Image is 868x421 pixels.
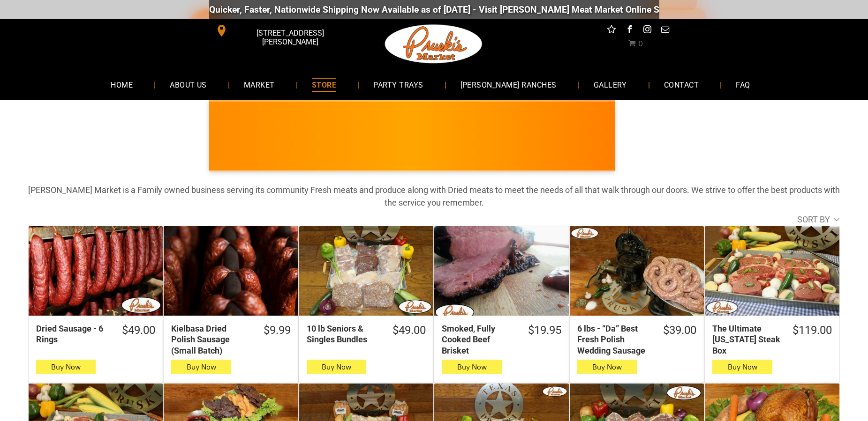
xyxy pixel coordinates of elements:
a: 10 lb Seniors &amp; Singles Bundles [299,226,433,316]
a: $49.0010 lb Seniors & Singles Bundles [299,323,433,345]
div: Smoked, Fully Cooked Beef Brisket [442,323,516,356]
a: [STREET_ADDRESS][PERSON_NAME] [209,23,353,38]
a: HOME [97,72,147,97]
div: $39.00 [663,323,696,338]
a: $119.00The Ultimate [US_STATE] Steak Box [705,323,839,356]
a: FAQ [722,72,764,97]
a: ABOUT US [156,72,221,97]
div: $49.00 [122,323,155,338]
a: $19.95Smoked, Fully Cooked Beef Brisket [434,323,568,356]
button: Buy Now [36,360,96,374]
a: $39.006 lbs - “Da” Best Fresh Polish Wedding Sausage [570,323,704,356]
a: instagram [641,23,653,38]
span: 0 [638,39,643,48]
a: Smoked, Fully Cooked Beef Brisket [434,226,568,316]
a: PARTY TRAYS [359,72,437,97]
a: CONTACT [650,72,713,97]
a: Dried Sausage - 6 Rings [29,226,163,316]
a: GALLERY [580,72,641,97]
img: Pruski-s+Market+HQ+Logo2-1920w.png [383,19,484,69]
a: [DOMAIN_NAME][URL] [655,4,746,15]
div: $119.00 [793,323,832,338]
span: Buy Now [457,362,487,371]
span: [STREET_ADDRESS][PERSON_NAME] [229,24,350,51]
a: STORE [298,72,350,97]
div: $9.99 [264,323,291,338]
a: The Ultimate Texas Steak Box [705,226,839,316]
a: email [659,23,671,38]
div: The Ultimate [US_STATE] Steak Box [712,323,780,356]
div: $49.00 [392,323,426,338]
a: $49.00Dried Sausage - 6 Rings [29,323,163,345]
span: [PERSON_NAME] MARKET [572,142,756,157]
button: Buy Now [442,360,501,374]
a: 6 lbs - “Da” Best Fresh Polish Wedding Sausage [570,226,704,316]
div: 10 lb Seniors & Singles Bundles [307,323,381,345]
span: Buy Now [187,362,216,371]
button: Buy Now [712,360,772,374]
button: Buy Now [307,360,366,374]
button: Buy Now [171,360,231,374]
span: Buy Now [51,362,81,371]
a: $9.99Kielbasa Dried Polish Sausage (Small Batch) [164,323,298,356]
div: 6 lbs - “Da” Best Fresh Polish Wedding Sausage [577,323,651,356]
div: $19.95 [528,323,561,338]
div: Dried Sausage - 6 Rings [36,323,110,345]
a: facebook [623,23,635,38]
a: MARKET [230,72,289,97]
a: Kielbasa Dried Polish Sausage (Small Batch) [164,226,298,316]
span: Buy Now [728,362,757,371]
strong: [PERSON_NAME] Market is a Family owned business serving its community Fresh meats and produce alo... [28,185,840,207]
a: [PERSON_NAME] RANCHES [446,72,571,97]
span: Buy Now [322,362,351,371]
a: Social network [605,23,618,38]
div: Kielbasa Dried Polish Sausage (Small Batch) [171,323,251,356]
span: Buy Now [592,362,622,371]
div: Quicker, Faster, Nationwide Shipping Now Available as of [DATE] - Visit [PERSON_NAME] Meat Market... [178,4,746,15]
button: Buy Now [577,360,637,374]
